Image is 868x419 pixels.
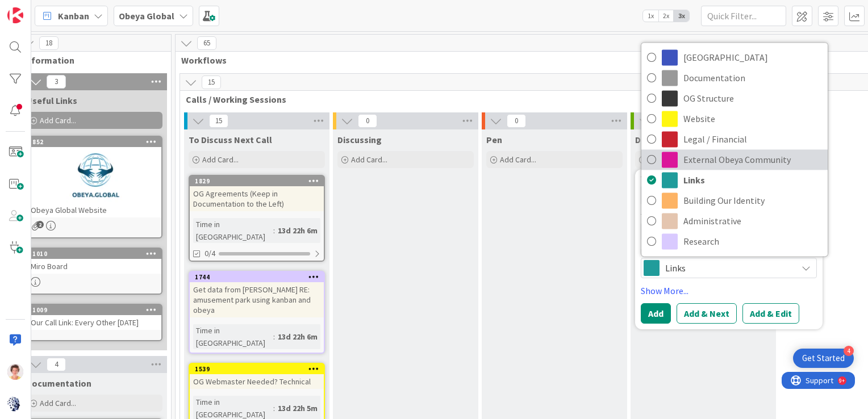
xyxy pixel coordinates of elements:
[683,69,822,86] span: Documentation
[119,10,174,22] b: Obeya Global
[195,177,324,185] div: 1829
[641,170,828,190] a: Links
[337,134,382,145] span: Discussing
[500,154,536,165] span: Add Card...
[683,131,822,148] span: Legal / Financial
[26,304,162,341] a: 1009Our Call Link: Every Other [DATE]
[189,271,325,354] a: 1744Get data from [PERSON_NAME] RE: amusement park using kanban and obeyaTime in [GEOGRAPHIC_DATA...
[189,134,272,145] span: To Discuss Next Call
[677,303,737,324] button: Add & Next
[683,233,822,250] span: Research
[683,110,822,127] span: Website
[641,149,828,170] a: External Obeya Community
[27,315,161,330] div: Our Call Link: Every Other [DATE]
[358,114,377,128] span: 0
[23,55,157,66] span: Information
[674,10,689,22] span: 3x
[40,115,76,125] span: Add Card...
[27,137,161,217] div: 852Obeya Global Website
[844,346,854,356] div: 4
[701,6,786,26] input: Quick Filter...
[190,176,324,211] div: 1829OG Agreements (Keep in Documentation to the Left)
[486,134,502,145] span: Pen
[190,374,324,389] div: OG Webmaster Needed? Technical
[189,175,325,262] a: 1829OG Agreements (Keep in Documentation to the Left)Time in [GEOGRAPHIC_DATA]:13d 22h 6m0/4
[641,211,828,231] a: Administrative
[205,248,215,259] span: 0/4
[641,303,671,324] button: Add
[643,10,658,22] span: 1x
[658,10,674,22] span: 2x
[273,402,275,414] span: :
[641,129,828,149] a: Legal / Financial
[190,272,324,317] div: 1744Get data from [PERSON_NAME] RE: amusement park using kanban and obeya
[190,364,324,389] div: 1539OG Webmaster Needed? Technical
[26,378,91,389] span: Documentation
[27,203,161,217] div: Obeya Global Website
[641,190,828,211] a: Building Our Identity
[641,231,828,252] a: Research
[27,259,161,274] div: Miro Board
[190,186,324,211] div: OG Agreements (Keep in Documentation to the Left)
[27,137,161,147] div: 852
[195,273,324,281] div: 1744
[27,249,161,274] div: 1010Miro Board
[802,353,845,364] div: Get Started
[683,192,822,209] span: Building Our Identity
[273,330,275,343] span: :
[641,108,828,129] a: Website
[641,248,659,255] span: Label
[683,90,822,107] span: OG Structure
[641,284,817,298] a: Show More...
[27,249,161,259] div: 1010
[195,365,324,373] div: 1539
[32,138,161,146] div: 852
[202,76,221,89] span: 15
[190,272,324,282] div: 1744
[24,2,52,15] span: Support
[39,36,59,50] span: 18
[635,134,677,145] span: Discussed
[273,224,275,237] span: :
[26,136,162,238] a: 852Obeya Global Website
[27,305,161,330] div: 1009Our Call Link: Every Other [DATE]
[683,171,822,188] span: Links
[793,349,854,368] div: Open Get Started checklist, remaining modules: 4
[275,224,320,237] div: 13d 22h 6m
[683,151,822,168] span: External Obeya Community
[26,248,162,295] a: 1010Miro Board
[209,114,228,128] span: 15
[683,49,822,66] span: [GEOGRAPHIC_DATA]
[275,330,320,343] div: 13d 22h 6m
[351,154,387,165] span: Add Card...
[193,218,273,243] div: Time in [GEOGRAPHIC_DATA]
[32,306,161,314] div: 1009
[40,398,76,408] span: Add Card...
[275,402,320,414] div: 13d 22h 5m
[47,75,66,89] span: 3
[193,324,273,349] div: Time in [GEOGRAPHIC_DATA]
[202,154,239,165] span: Add Card...
[7,396,23,412] img: avatar
[641,68,828,88] a: Documentation
[641,47,828,68] a: [GEOGRAPHIC_DATA]
[57,5,63,14] div: 9+
[26,95,77,106] span: Useful Links
[32,250,161,258] div: 1010
[197,36,216,50] span: 65
[27,305,161,315] div: 1009
[190,176,324,186] div: 1829
[190,282,324,317] div: Get data from [PERSON_NAME] RE: amusement park using kanban and obeya
[47,358,66,371] span: 4
[36,221,44,228] span: 2
[683,212,822,229] span: Administrative
[7,7,23,23] img: Visit kanbanzone.com
[7,364,23,380] img: JV
[507,114,526,128] span: 0
[742,303,799,324] button: Add & Edit
[58,9,89,23] span: Kanban
[190,364,324,374] div: 1539
[665,260,791,276] span: Links
[641,88,828,108] a: OG Structure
